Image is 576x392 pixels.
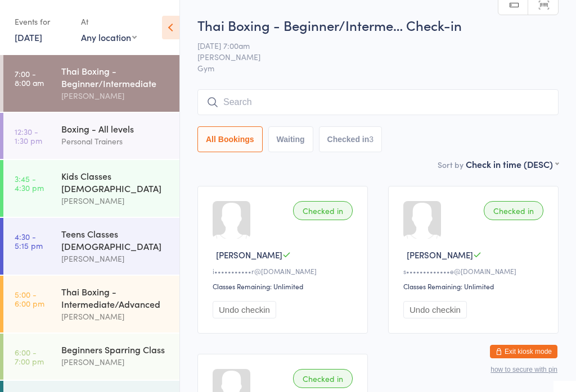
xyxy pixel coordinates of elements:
time: 3:45 - 4:30 pm [15,174,44,192]
a: 5:00 -6:00 pmThai Boxing - Intermediate/Advanced[PERSON_NAME] [3,276,179,332]
h2: Thai Boxing - Beginner/Interme… Check-in [197,16,559,34]
span: [PERSON_NAME] [216,249,282,261]
a: 3:45 -4:30 pmKids Classes [DEMOGRAPHIC_DATA][PERSON_NAME] [3,160,179,217]
div: Classes Remaining: Unlimited [213,281,356,291]
div: [PERSON_NAME] [61,194,170,207]
time: 6:00 - 7:00 pm [15,348,44,366]
div: Thai Boxing - Beginner/Intermediate [61,65,170,89]
a: [DATE] [15,31,42,43]
div: Kids Classes [DEMOGRAPHIC_DATA] [61,170,170,194]
time: 12:30 - 1:30 pm [15,127,42,145]
div: Thai Boxing - Intermediate/Advanced [61,285,170,310]
div: [PERSON_NAME] [61,355,170,368]
button: Undo checkin [403,301,467,318]
div: Checked in [293,369,353,388]
div: [PERSON_NAME] [61,89,170,102]
div: s•••••••••••••e@[DOMAIN_NAME] [403,266,547,276]
div: Boxing - All levels [61,122,170,135]
span: [DATE] 7:00am [197,40,541,51]
div: Events for [15,12,70,31]
div: Classes Remaining: Unlimited [403,281,547,291]
div: At [81,12,137,31]
a: 4:30 -5:15 pmTeens Classes [DEMOGRAPHIC_DATA][PERSON_NAME] [3,218,179,275]
button: Waiting [268,126,313,152]
time: 7:00 - 8:00 am [15,69,44,87]
a: 12:30 -1:30 pmBoxing - All levelsPersonal Trainers [3,113,179,159]
span: [PERSON_NAME] [197,51,541,62]
div: Teens Classes [DEMOGRAPHIC_DATA] [61,227,170,252]
button: Checked in3 [319,126,382,152]
div: Any location [81,31,137,43]
button: Undo checkin [213,301,276,318]
div: [PERSON_NAME] [61,310,170,323]
div: Check in time (DESC) [466,158,559,170]
span: [PERSON_NAME] [407,249,473,261]
time: 4:30 - 5:15 pm [15,232,43,250]
a: 7:00 -8:00 amThai Boxing - Beginner/Intermediate[PERSON_NAME] [3,55,179,112]
div: Personal Trainers [61,135,170,148]
div: 3 [369,135,373,144]
button: All Bookings [197,126,263,152]
button: Exit kiosk mode [490,345,557,358]
div: i•••••••••••r@[DOMAIN_NAME] [213,266,356,276]
input: Search [197,89,559,115]
time: 5:00 - 6:00 pm [15,290,44,308]
div: Beginners Sparring Class [61,343,170,355]
span: Gym [197,62,559,74]
label: Sort by [438,159,463,170]
div: [PERSON_NAME] [61,252,170,265]
button: how to secure with pin [490,366,557,373]
a: 6:00 -7:00 pmBeginners Sparring Class[PERSON_NAME] [3,334,179,380]
div: Checked in [293,201,353,220]
div: Checked in [484,201,543,220]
